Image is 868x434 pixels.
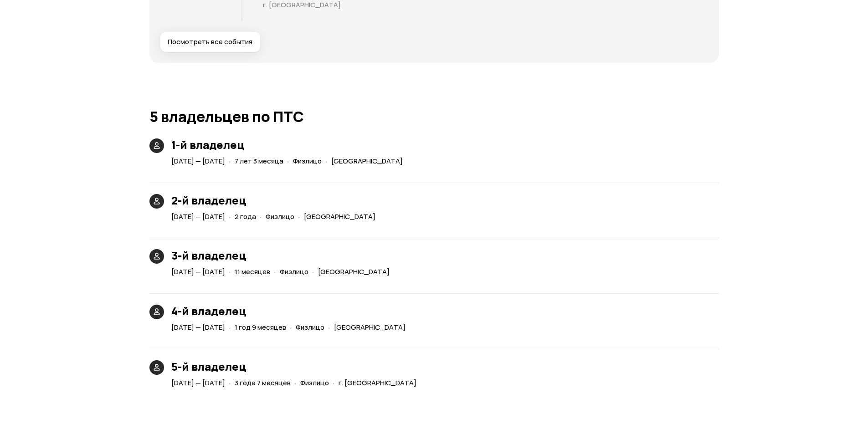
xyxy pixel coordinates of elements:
[171,138,406,151] h3: 1-й владелец
[235,156,283,166] span: 7 лет 3 месяца
[171,378,225,388] span: [DATE] — [DATE]
[334,322,406,332] span: [GEOGRAPHIC_DATA]
[171,305,409,317] h3: 4-й владелец
[312,264,314,279] span: ·
[304,212,375,221] span: [GEOGRAPHIC_DATA]
[235,322,286,332] span: 1 год 9 месяцев
[235,267,270,276] span: 11 месяцев
[263,0,708,10] p: г. [GEOGRAPHIC_DATA]
[235,378,291,388] span: 3 года 7 месяцев
[171,360,420,373] h3: 5-й владелец
[328,320,330,335] span: ·
[171,322,225,332] span: [DATE] — [DATE]
[171,267,225,276] span: [DATE] — [DATE]
[290,320,292,335] span: ·
[229,375,231,390] span: ·
[333,375,335,390] span: ·
[296,322,324,332] span: Физлицо
[235,212,256,221] span: 2 года
[293,156,322,166] span: Физлицо
[266,212,294,221] span: Физлицо
[229,264,231,279] span: ·
[300,378,329,388] span: Физлицо
[339,378,416,388] span: г. [GEOGRAPHIC_DATA]
[229,153,231,168] span: ·
[229,320,231,335] span: ·
[294,375,297,390] span: ·
[168,37,252,46] span: Посмотреть все события
[229,209,231,224] span: ·
[318,267,390,276] span: [GEOGRAPHIC_DATA]
[280,267,308,276] span: Физлицо
[171,194,379,207] h3: 2-й владелец
[171,156,225,166] span: [DATE] — [DATE]
[160,32,260,52] button: Посмотреть все события
[287,153,289,168] span: ·
[325,153,328,168] span: ·
[331,156,403,166] span: [GEOGRAPHIC_DATA]
[171,249,393,262] h3: 3-й владелец
[171,212,225,221] span: [DATE] — [DATE]
[149,108,719,125] h1: 5 владельцев по ПТС
[260,209,262,224] span: ·
[274,264,276,279] span: ·
[298,209,300,224] span: ·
